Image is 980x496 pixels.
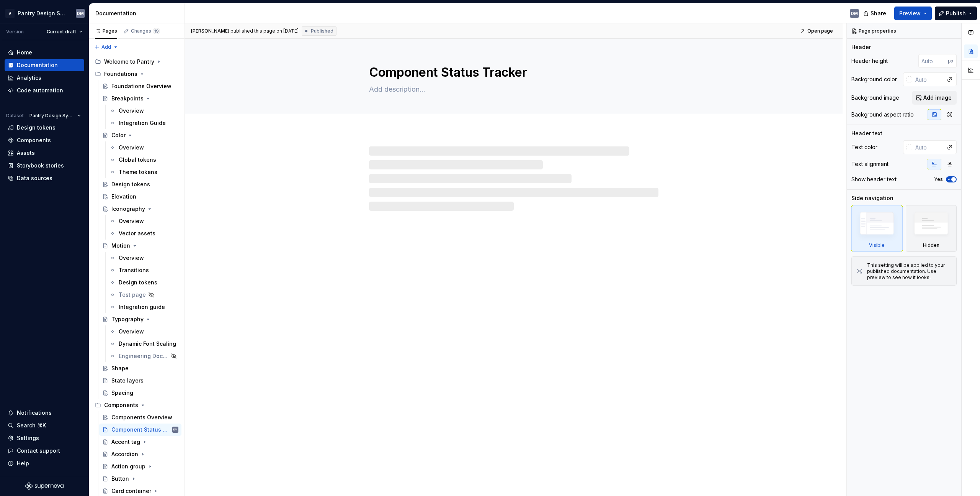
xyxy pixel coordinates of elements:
div: Notifications [17,409,52,417]
button: Search ⌘K [5,419,84,432]
button: Add image [912,91,957,105]
button: APantry Design SystemDM [2,5,87,21]
span: Publish [946,10,966,17]
a: Overview [106,215,181,227]
input: Auto [918,54,948,68]
a: Theme tokens [106,166,181,178]
div: Integration Guide [119,119,166,127]
div: A [5,9,15,18]
div: Welcome to Pantry [104,58,154,66]
button: Current draft [43,26,86,37]
a: Accordion [99,448,181,460]
div: This setting will be applied to your published documentation. Use preview to see how it looks. [867,262,952,281]
a: Component Status TrackerDM [99,424,181,436]
a: Iconography [99,203,181,215]
div: Text color [851,143,877,151]
a: Design tokens [5,122,84,134]
button: Share [859,7,891,20]
a: Code automation [5,84,84,97]
div: Help [17,460,29,467]
div: Text alignment [851,160,889,168]
div: Hidden [923,242,939,248]
div: Motion [111,242,130,250]
a: Open page [798,26,836,36]
div: Home [17,49,32,56]
div: Component Status Tracker [111,426,171,434]
div: Dynamic Font Scaling [119,340,176,348]
div: Elevation [111,193,136,200]
div: Engineering Documentation [119,352,168,360]
div: Dataset [6,113,24,119]
textarea: Component Status Tracker [367,63,657,82]
a: Elevation [99,191,181,203]
a: Integration guide [106,301,181,313]
div: Header text [851,130,882,137]
div: Header height [851,57,888,65]
a: Color [99,129,181,141]
a: Vector assets [106,227,181,240]
div: Overview [119,217,144,225]
a: Design tokens [106,276,181,289]
div: Pantry Design System [18,10,67,17]
a: Integration Guide [106,117,181,129]
a: Breakpoints [99,92,181,105]
a: Engineering Documentation [106,350,181,362]
input: Auto [912,72,943,86]
div: State layers [111,377,144,384]
a: Analytics [5,72,84,84]
div: Overview [119,107,144,115]
div: Documentation [17,61,58,69]
a: Data sources [5,172,84,184]
div: Integration guide [119,303,165,311]
a: Assets [5,147,84,159]
div: Background image [851,94,899,102]
div: Foundations Overview [111,82,171,90]
div: Data sources [17,174,52,182]
span: Add image [923,94,952,102]
span: Open page [807,28,833,34]
a: Components Overview [99,411,181,424]
a: Home [5,46,84,59]
span: Pantry Design System [29,113,75,119]
div: Components [17,136,51,144]
div: Background color [851,76,897,83]
a: Components [5,134,84,146]
button: Notifications [5,407,84,419]
div: Components [104,401,138,409]
div: Changes [131,28,160,34]
button: Preview [894,7,932,20]
a: State layers [99,374,181,387]
div: Iconography [111,205,145,213]
div: Transitions [119,266,149,274]
div: Hidden [906,205,957,252]
input: Auto [912,140,943,154]
div: DM [77,10,84,16]
div: Accordion [111,450,138,458]
div: Foundations [92,68,181,80]
div: Button [111,475,129,483]
div: Overview [119,144,144,151]
span: Preview [899,10,921,17]
div: Overview [119,328,144,335]
div: Components [92,399,181,411]
a: Overview [106,105,181,117]
div: Vector assets [119,230,155,237]
span: Published [311,28,333,34]
button: Help [5,457,84,470]
div: Accent tag [111,438,140,446]
div: Show header text [851,176,897,183]
div: Visible [869,242,885,248]
div: Side navigation [851,194,893,202]
div: DM [173,426,177,434]
span: 19 [153,28,160,34]
div: Assets [17,149,35,157]
svg: Supernova Logo [25,482,64,490]
div: Action group [111,463,145,470]
a: Spacing [99,387,181,399]
a: Shape [99,362,181,374]
div: Design tokens [17,124,56,131]
a: Test page [106,289,181,301]
span: Share [871,10,886,17]
a: Transitions [106,264,181,276]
